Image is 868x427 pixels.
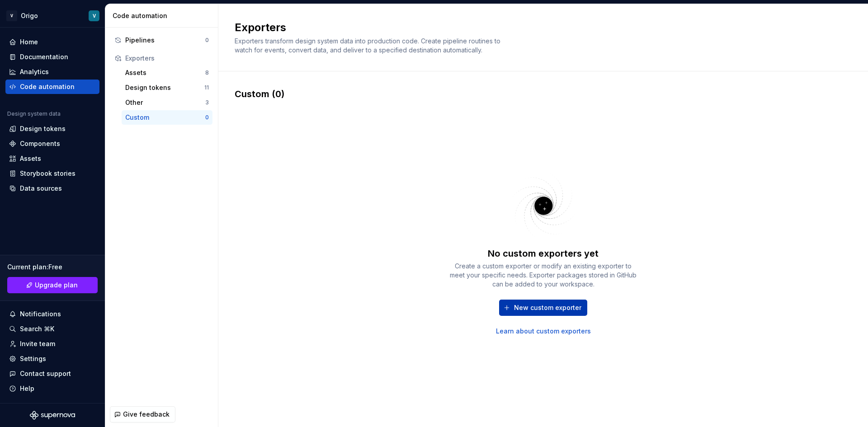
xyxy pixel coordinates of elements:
button: New custom exporter [499,300,587,316]
a: Data sources [5,181,99,196]
div: Documentation [20,52,68,61]
h2: Exporters [235,20,841,35]
div: Custom [125,113,205,122]
div: Help [20,384,34,393]
div: Current plan : Free [7,263,98,272]
button: Upgrade plan [7,277,98,293]
button: Pipelines0 [111,33,212,47]
div: Other [125,98,205,107]
a: Code automation [5,80,99,94]
a: Design tokens [5,122,99,136]
button: Contact support [5,366,99,381]
button: Other3 [122,95,212,110]
div: 0 [205,114,209,121]
a: Components [5,136,99,151]
div: Components [20,139,60,148]
div: Create a custom exporter or modify an existing exporter to meet your specific needs. Exporter pac... [448,262,638,289]
a: Assets [5,151,99,166]
div: Data sources [20,184,62,193]
button: Help [5,381,99,396]
button: Custom0 [122,110,212,125]
span: Give feedback [123,410,170,419]
button: Notifications [5,307,99,321]
div: Search ⌘K [20,324,54,333]
div: Design system data [7,110,61,117]
div: 8 [205,69,209,76]
div: Analytics [20,67,49,76]
a: Learn about custom exporters [496,327,591,336]
a: Invite team [5,337,99,351]
span: Exporters transform design system data into production code. Create pipeline routines to watch fo... [235,37,502,54]
div: Assets [20,154,41,163]
button: Search ⌘K [5,322,99,336]
a: Analytics [5,65,99,79]
div: Home [20,38,38,47]
div: Custom (0) [235,88,852,100]
div: Invite team [20,339,55,348]
div: Contact support [20,369,71,378]
span: Upgrade plan [35,281,78,290]
svg: Supernova Logo [30,411,75,420]
a: Storybook stories [5,166,99,181]
div: Origo [21,11,38,20]
button: VOrigoV [2,6,103,25]
div: Assets [125,68,205,77]
div: Code automation [20,82,75,91]
a: Documentation [5,50,99,64]
div: Pipelines [125,36,205,45]
span: New custom exporter [514,303,581,312]
div: 3 [205,99,209,106]
button: Give feedback [110,406,175,422]
button: Assets8 [122,66,212,80]
div: 0 [205,37,209,44]
div: Design tokens [125,83,204,92]
div: Notifications [20,310,61,319]
div: No custom exporters yet [488,247,599,260]
div: Storybook stories [20,169,75,178]
div: Exporters [125,54,209,63]
div: V [93,12,96,19]
a: Settings [5,352,99,366]
div: 11 [204,84,209,91]
div: V [6,10,17,21]
div: Design tokens [20,124,66,133]
button: Design tokens11 [122,80,212,95]
a: Home [5,35,99,49]
div: Code automation [113,11,214,20]
div: Settings [20,354,46,363]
